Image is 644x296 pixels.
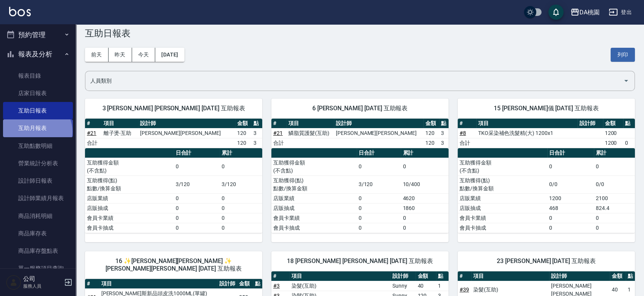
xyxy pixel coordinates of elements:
td: 0 [174,223,220,233]
td: [PERSON_NAME][PERSON_NAME] [138,128,235,138]
td: 1200 [603,138,624,148]
td: 染髮(互助) [290,281,390,291]
td: 0 [357,193,401,203]
table: a dense table [458,119,635,148]
span: 18 [PERSON_NAME] [PERSON_NAME] [DATE] 互助報表 [280,257,439,265]
button: DA桃園 [567,5,603,20]
td: 2100 [594,193,635,203]
td: 1200 [547,193,594,203]
th: 項目 [290,271,390,281]
td: 合計 [271,138,287,148]
td: 468 [547,203,594,213]
button: Open [620,75,632,87]
td: [PERSON_NAME][PERSON_NAME] [334,128,424,138]
a: 商品庫存表 [3,225,73,242]
td: 0 [357,203,401,213]
td: 互助獲得(點) 點數/換算金額 [271,175,357,193]
a: 商品庫存盤點表 [3,242,73,260]
td: 0 [357,158,401,175]
td: 1200 [603,128,624,138]
td: 0 [357,223,401,233]
h3: 互助日報表 [85,28,635,39]
th: 設計師 [578,119,603,128]
td: 離子燙-互助 [102,128,138,138]
span: 6 [PERSON_NAME] [DATE] 互助報表 [280,105,439,112]
td: 0 [220,213,262,223]
th: 項目 [471,271,549,281]
td: 3 [439,138,449,148]
td: 店販業績 [85,193,174,203]
td: 3 [439,128,449,138]
h5: 公司 [23,275,62,283]
td: 0 [594,223,635,233]
td: 120 [424,128,439,138]
td: 會員卡業績 [458,213,547,223]
td: 互助獲得金額 (不含點) [458,158,547,175]
td: 0 [174,203,220,213]
td: 互助獲得金額 (不含點) [271,158,357,175]
td: 3/120 [220,175,262,193]
th: # [271,271,290,281]
td: 1860 [401,203,449,213]
td: 互助獲得(點) 點數/換算金額 [85,175,174,193]
th: 點 [626,271,635,281]
th: 項目 [99,279,218,289]
th: 日合計 [174,148,220,158]
td: 0 [401,213,449,223]
img: Person [6,275,21,290]
td: 3/120 [357,175,401,193]
td: 0 [547,213,594,223]
th: 累計 [401,148,449,158]
td: 會員卡抽成 [271,223,357,233]
a: #21 [273,130,283,136]
th: 設計師 [138,119,235,128]
th: 點 [253,279,262,289]
a: 報表目錄 [3,67,73,85]
td: 0 [594,213,635,223]
td: 0 [547,158,594,175]
th: # [458,119,476,128]
th: 點 [252,119,262,128]
div: DA桃園 [579,8,600,17]
a: 互助月報表 [3,119,73,137]
td: TKO采染補色洗髮精(大) 1200x1 [476,128,578,138]
table: a dense table [85,119,262,148]
td: 0 [401,223,449,233]
td: 會員卡業績 [85,213,174,223]
a: 單一服務項目查詢 [3,260,73,277]
td: 店販抽成 [458,203,547,213]
img: Logo [9,7,31,16]
th: 累計 [594,148,635,158]
th: # [85,119,102,128]
table: a dense table [271,148,449,233]
td: 0 [401,158,449,175]
td: 店販抽成 [85,203,174,213]
td: 120 [235,128,252,138]
td: 0 [220,158,262,175]
p: 服務人員 [23,283,62,290]
span: 16 ✨[PERSON_NAME][PERSON_NAME] ✨ [PERSON_NAME][PERSON_NAME] [DATE] 互助報表 [94,257,253,273]
table: a dense table [271,119,449,148]
td: 合計 [458,138,476,148]
a: 店家日報表 [3,85,73,102]
button: 列印 [611,48,635,62]
button: 登出 [606,5,635,19]
td: 會員卡抽成 [85,223,174,233]
th: # [271,119,287,128]
th: 設計師 [334,119,424,128]
td: 0 [547,223,594,233]
th: 金額 [237,279,253,289]
td: 3 [252,138,262,148]
td: 互助獲得(點) 點數/換算金額 [458,175,547,193]
td: 會員卡業績 [271,213,357,223]
button: 報表及分析 [3,44,73,64]
td: 3 [252,128,262,138]
a: #39 [460,287,469,293]
a: #21 [87,130,96,136]
th: 點 [623,119,635,128]
button: 昨天 [109,48,132,62]
td: 店販業績 [458,193,547,203]
table: a dense table [85,148,262,233]
a: 互助日報表 [3,102,73,119]
th: 項目 [102,119,138,128]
